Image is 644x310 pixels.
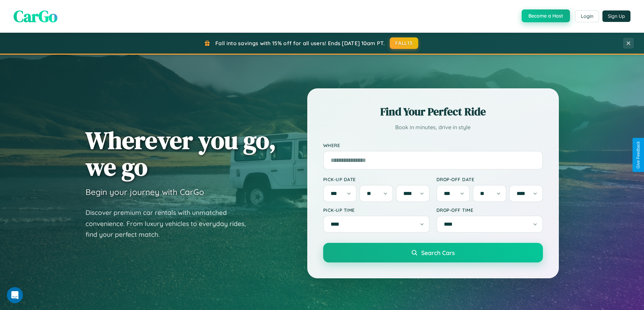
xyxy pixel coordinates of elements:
label: Drop-off Time [436,207,543,213]
button: Become a Host [522,9,570,22]
button: FALL15 [390,37,418,49]
span: CarGo [14,5,57,27]
p: Book in minutes, drive in style [323,122,543,132]
span: Fall into savings with 15% off for all users! Ends [DATE] 10am PT. [215,40,385,47]
label: Drop-off Date [436,176,543,182]
button: Sign Up [602,10,630,22]
iframe: Intercom live chat [7,287,23,303]
h1: Wherever you go, we go [86,127,276,180]
h2: Find Your Perfect Ride [323,104,543,119]
button: Search Cars [323,243,543,262]
div: Give Feedback [636,141,641,169]
label: Pick-up Time [323,207,430,213]
h3: Begin your journey with CarGo [86,187,204,197]
label: Pick-up Date [323,176,430,182]
span: Search Cars [421,249,455,256]
p: Discover premium car rentals with unmatched convenience. From luxury vehicles to everyday rides, ... [86,207,255,240]
label: Where [323,142,543,148]
button: Login [575,10,599,22]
